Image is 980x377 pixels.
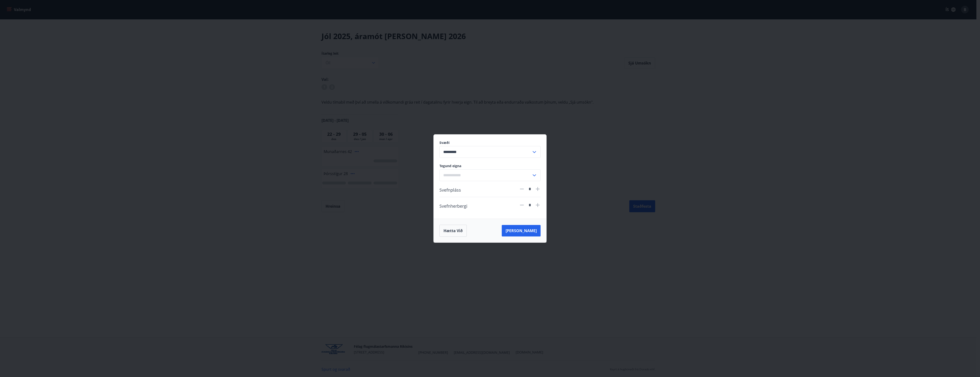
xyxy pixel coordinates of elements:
button: [PERSON_NAME] [502,225,541,236]
label: Tegund eigna [439,164,541,168]
span: Svefnpláss [439,187,461,191]
span: Svefnherbergi [439,203,467,207]
button: Hætta við [439,225,467,237]
label: Svæði [439,140,541,145]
